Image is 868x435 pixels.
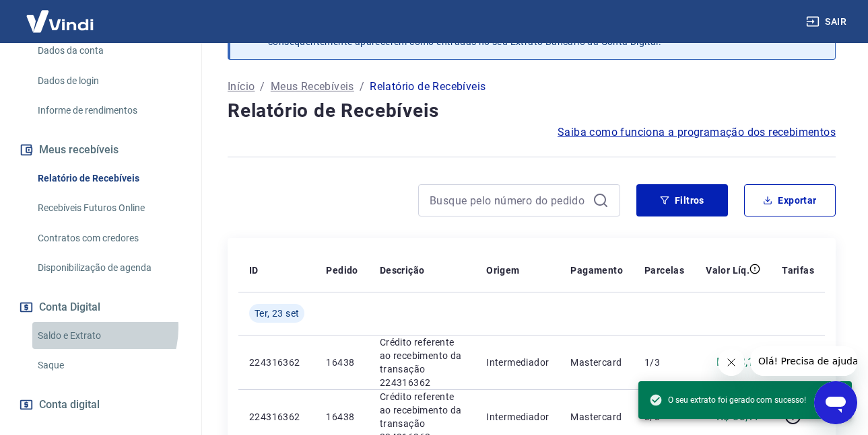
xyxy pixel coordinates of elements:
p: Valor Líq. [706,264,749,277]
a: Dados da conta [32,37,185,65]
span: O seu extrato foi gerado com sucesso! [649,393,806,407]
a: Saldo e Extrato [32,322,185,350]
p: Pedido [326,264,358,277]
iframe: Mensagem da empresa [750,346,857,376]
p: ID [249,264,259,277]
button: Filtros [636,184,728,216]
span: Ter, 23 set [255,307,299,320]
a: Relatório de Recebíveis [32,165,185,192]
a: Conta digital [16,390,185,420]
p: / [260,79,265,95]
p: Intermediador [486,410,549,424]
p: 16438 [326,356,358,369]
a: Meus Recebíveis [271,79,354,95]
img: Vindi [16,1,104,42]
span: Conta digital [39,395,100,414]
p: / [360,79,364,95]
button: Exportar [744,184,836,216]
h4: Relatório de Recebíveis [228,97,836,124]
a: Disponibilização de agenda [32,254,185,282]
p: Tarifas [782,264,814,277]
span: Olá! Precisa de ajuda? [8,9,113,20]
button: Meus recebíveis [16,135,185,165]
iframe: Fechar mensagem [718,349,745,376]
a: Recebíveis Futuros Online [32,194,185,222]
p: Relatório de Recebíveis [370,79,486,95]
p: Crédito referente ao recebimento da transação 224316362 [380,335,465,389]
p: 224316362 [249,356,304,369]
iframe: Botão para abrir a janela de mensagens [814,381,857,424]
p: Origem [486,264,519,277]
a: Saque [32,352,185,379]
a: Informe de rendimentos [32,97,185,124]
p: Mastercard [570,410,623,424]
p: Parcelas [644,264,684,277]
p: 16438 [326,410,358,424]
button: Sair [803,9,852,34]
a: Início [228,79,255,95]
a: Contratos com credores [32,225,185,252]
p: 1/3 [644,356,684,369]
p: Descrição [380,264,425,277]
p: Intermediador [486,356,549,369]
p: R$ 83,15 [716,354,760,370]
button: Conta Digital [16,292,185,322]
input: Busque pelo número do pedido [430,190,587,210]
a: Saiba como funciona a programação dos recebimentos [558,124,836,141]
p: Pagamento [570,264,623,277]
p: 224316362 [249,410,304,424]
p: Mastercard [570,356,623,369]
a: Dados de login [32,67,185,95]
